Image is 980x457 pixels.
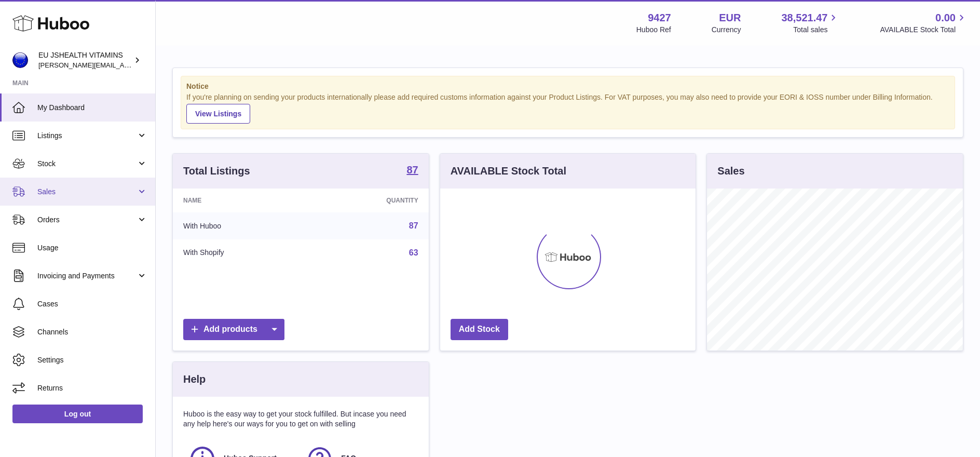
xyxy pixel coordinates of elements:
h3: Help [183,372,206,386]
span: Cases [37,299,147,309]
span: Channels [37,327,147,337]
a: Add Stock [451,319,508,340]
h3: Total Listings [183,164,250,178]
h3: Sales [717,164,744,178]
span: Returns [37,383,147,393]
span: Sales [37,187,137,197]
a: View Listings [186,104,250,124]
a: 87 [406,165,418,177]
a: Add products [183,319,284,340]
strong: 9427 [648,11,671,25]
span: Total sales [793,25,839,35]
strong: Notice [186,82,949,91]
span: AVAILABLE Stock Total [880,25,968,35]
span: Stock [37,159,137,169]
h3: AVAILABLE Stock Total [451,164,566,178]
a: 38,521.47 Total sales [781,11,839,35]
span: Orders [37,215,137,225]
span: Settings [37,355,147,365]
strong: 87 [406,165,418,175]
span: My Dashboard [37,103,147,113]
a: 63 [409,248,418,257]
span: Invoicing and Payments [37,271,137,281]
span: Listings [37,131,137,141]
strong: EUR [719,11,741,25]
td: With Shopify [173,239,311,266]
span: 38,521.47 [781,11,827,25]
img: laura@jessicasepel.com [12,52,28,68]
span: Usage [37,243,147,253]
div: If you're planning on sending your products internationally please add required customs informati... [186,92,949,124]
div: EU JSHEALTH VITAMINS [38,50,132,70]
td: With Huboo [173,212,311,239]
th: Quantity [311,189,429,212]
a: 0.00 AVAILABLE Stock Total [880,11,968,35]
th: Name [173,189,311,212]
a: Log out [12,405,143,423]
p: Huboo is the easy way to get your stock fulfilled. But incase you need any help here's our ways f... [183,409,418,429]
div: Huboo Ref [636,25,671,35]
a: 87 [409,221,418,230]
div: Currency [712,25,741,35]
span: 0.00 [935,11,956,25]
span: [PERSON_NAME][EMAIL_ADDRESS][DOMAIN_NAME] [38,61,208,69]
